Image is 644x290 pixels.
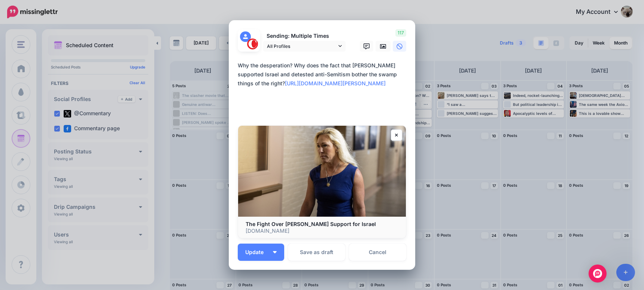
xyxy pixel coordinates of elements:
[247,39,258,49] img: 291864331_468958885230530_187971914351797662_n-bsa127305.png
[246,221,376,227] b: The Fight Over [PERSON_NAME] Support for Israel
[238,61,410,88] div: Why the desperation? Why does the fact that [PERSON_NAME] supported Israel and detested anti-Semi...
[263,41,346,52] a: All Profiles
[349,244,406,261] a: Cancel
[395,29,406,37] span: 117
[238,126,406,217] img: The Fight Over Charlie Kirk’s Support for Israel
[267,42,337,50] span: All Profiles
[238,244,284,261] button: Update
[589,265,607,283] div: Open Intercom Messenger
[245,250,269,255] span: Update
[273,251,277,253] img: arrow-down-white.png
[263,32,346,40] p: Sending: Multiple Times
[240,31,251,42] img: user_default_image.png
[246,228,398,234] p: [DOMAIN_NAME]
[288,244,345,261] button: Save as draft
